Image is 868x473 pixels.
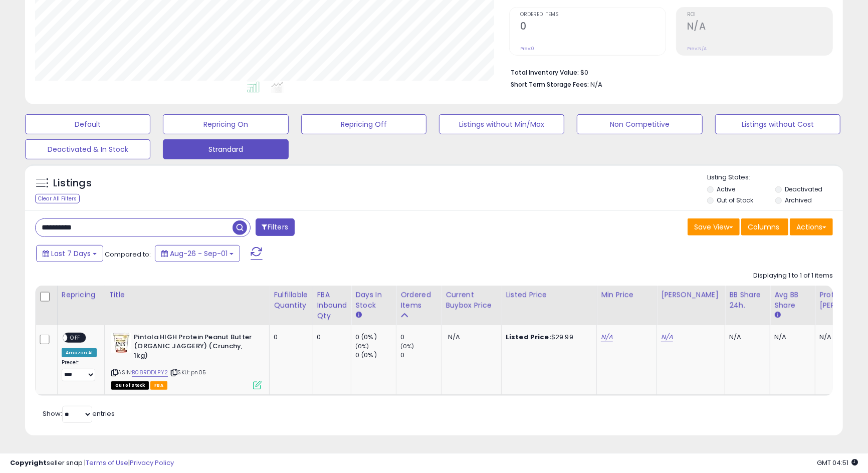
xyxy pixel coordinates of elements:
div: Title [109,290,265,300]
div: Fulfillable Quantity [274,290,308,311]
div: 0 [400,351,441,360]
h2: 0 [520,21,666,34]
a: N/A [661,332,673,342]
button: Strandard [163,139,288,159]
div: Preset: [62,359,97,381]
h2: N/A [687,21,832,34]
div: Ordered Items [400,290,437,311]
span: All listings that are currently out of stock and unavailable for purchase on Amazon [111,381,149,390]
label: Active [717,185,735,193]
p: Listing States: [707,173,843,182]
b: Pintola HIGH Protein Peanut Butter (ORGANIC JAGGERY) (Crunchy, 1kg) [134,333,256,363]
b: Listed Price: [506,332,551,342]
div: Current Buybox Price [446,290,497,311]
span: Aug-26 - Sep-01 [170,249,228,259]
div: seller snap | | [10,458,174,468]
span: Columns [748,222,779,232]
label: Archived [785,196,812,204]
button: Save View [688,218,740,235]
button: Non Competitive [577,114,702,134]
button: Columns [741,218,788,235]
div: [PERSON_NAME] [661,290,721,300]
button: Filters [256,218,295,236]
span: | SKU: pn05 [169,368,206,376]
small: Avg BB Share. [774,311,780,320]
label: Out of Stock [717,196,753,204]
span: Compared to: [105,250,151,259]
div: ASIN: [111,333,262,388]
span: ROI [687,12,832,18]
div: Days In Stock [355,290,392,311]
div: 0 (0%) [355,333,396,342]
button: Listings without Cost [715,114,840,134]
div: BB Share 24h. [729,290,766,311]
div: 0 [317,333,344,342]
div: 0 (0%) [355,351,396,360]
div: Listed Price [506,290,592,300]
span: Last 7 Days [51,249,91,259]
button: Actions [790,218,833,235]
strong: Copyright [10,458,47,467]
small: Prev: 0 [520,46,534,52]
b: Total Inventory Value: [511,68,579,77]
div: Avg BB Share [774,290,811,311]
span: Ordered Items [520,12,666,18]
div: Min Price [601,290,653,300]
img: 416xKTNWKoL._SL40_.jpg [111,333,131,353]
b: Short Term Storage Fees: [511,80,589,89]
div: Amazon AI [62,348,97,357]
small: Days In Stock. [355,311,361,320]
small: (0%) [355,342,369,350]
a: Terms of Use [86,458,128,467]
a: B08RDDLPY2 [132,368,168,377]
span: Show: entries [43,409,115,418]
div: Clear All Filters [35,194,80,203]
button: Repricing On [163,114,288,134]
div: Displaying 1 to 1 of 1 items [753,271,833,281]
span: OFF [67,333,83,342]
div: Repricing [62,290,100,300]
small: (0%) [400,342,414,350]
button: Last 7 Days [36,245,103,262]
small: Prev: N/A [687,46,707,52]
div: 0 [400,333,441,342]
div: N/A [729,333,762,342]
div: 0 [274,333,305,342]
button: Listings without Min/Max [439,114,564,134]
span: N/A [590,80,602,89]
div: N/A [774,333,807,342]
div: $29.99 [506,333,589,342]
a: N/A [601,332,613,342]
button: Default [25,114,150,134]
span: 2025-09-9 04:51 GMT [817,458,858,467]
span: N/A [448,332,460,342]
span: FBA [150,381,167,390]
button: Aug-26 - Sep-01 [155,245,240,262]
li: $0 [511,66,825,78]
a: Privacy Policy [130,458,174,467]
h5: Listings [53,176,92,190]
div: FBA inbound Qty [317,290,347,321]
label: Deactivated [785,185,822,193]
button: Repricing Off [301,114,426,134]
button: Deactivated & In Stock [25,139,150,159]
